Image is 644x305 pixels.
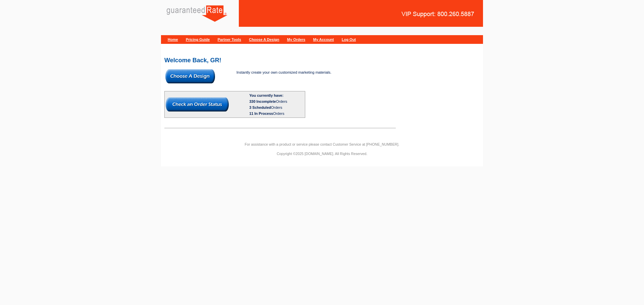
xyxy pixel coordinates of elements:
[249,99,276,103] span: 330 Incomplete
[165,69,215,83] img: button-choose-design.gif
[161,151,483,157] p: Copyright ©2025 [DOMAIN_NAME]. All Rights Reserved.
[168,37,178,42] a: Home
[164,57,480,63] h2: Welcome Back, GR!
[287,37,305,42] a: My Orders
[342,37,356,42] a: Log Out
[313,37,334,42] a: My Account
[249,105,271,109] span: 3 Scheduled
[166,97,229,111] img: button-check-order-status.gif
[249,111,273,116] span: 11 In Process
[249,93,283,97] b: You currently have:
[249,37,279,42] a: Choose A Design
[249,98,304,117] div: Orders Orders Orders
[186,37,210,42] a: Pricing Guide
[161,141,483,147] p: For assistance with a product or service please contact Customer Service at [PHONE_NUMBER].
[236,70,331,74] span: Instantly create your own customized marketing materials.
[218,37,241,42] a: Partner Tools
